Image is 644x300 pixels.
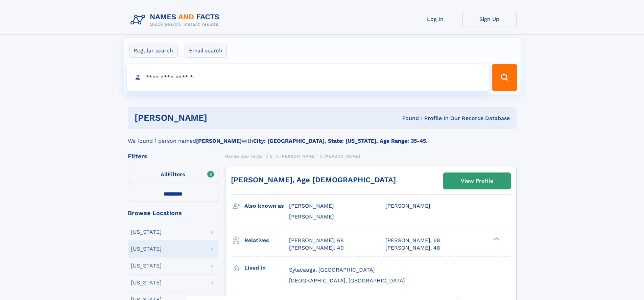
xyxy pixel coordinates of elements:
h3: Also known as [244,200,289,212]
div: Browse Locations [128,210,218,216]
img: Logo Names and Facts [128,11,225,29]
span: [PERSON_NAME] [289,203,334,209]
div: [US_STATE] [131,280,162,285]
a: [PERSON_NAME], 40 [289,244,344,252]
div: View Profile [461,173,493,189]
span: [PERSON_NAME] [289,213,334,220]
a: [PERSON_NAME], 68 [385,237,440,244]
a: Sign Up [462,11,517,27]
div: [US_STATE] [131,246,162,252]
a: View Profile [444,173,510,189]
h1: [PERSON_NAME] [135,114,305,122]
span: [PERSON_NAME] [385,203,430,209]
h3: Lived in [244,262,289,274]
span: [PERSON_NAME] [280,154,316,159]
a: [PERSON_NAME], Age [DEMOGRAPHIC_DATA] [231,176,396,184]
span: [GEOGRAPHIC_DATA], [GEOGRAPHIC_DATA] [289,277,405,284]
div: [US_STATE] [131,229,162,235]
b: City: [GEOGRAPHIC_DATA], State: [US_STATE], Age Range: 35-45 [253,138,426,144]
span: Sylacauga, [GEOGRAPHIC_DATA] [289,267,375,273]
label: Regular search [129,44,177,58]
span: All [161,171,168,178]
a: [PERSON_NAME] [280,152,316,160]
div: Found 1 Profile In Our Records Database [305,115,510,122]
button: Search Button [492,64,517,91]
a: Names and Facts [225,152,262,160]
label: Filters [128,167,218,183]
div: ❯ [492,236,500,241]
div: Filters [128,153,218,159]
span: [PERSON_NAME] [324,154,360,159]
b: [PERSON_NAME] [196,138,242,144]
div: We found 1 person named with . [128,129,517,145]
a: Log In [408,11,462,27]
h3: Relatives [244,235,289,246]
a: C [270,152,273,160]
input: search input [127,64,489,91]
a: [PERSON_NAME], 48 [385,244,440,252]
div: [US_STATE] [131,263,162,269]
span: C [270,154,273,159]
label: Email search [185,44,227,58]
a: [PERSON_NAME], 68 [289,237,344,244]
